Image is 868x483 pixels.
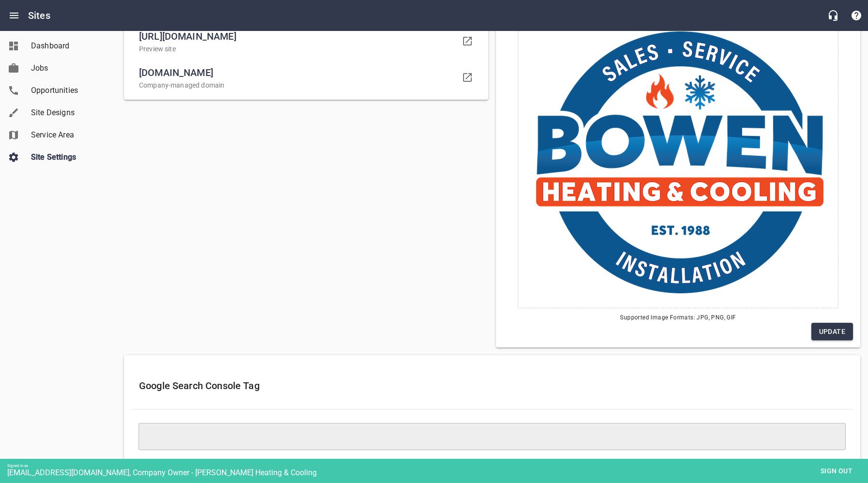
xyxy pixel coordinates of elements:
[28,8,50,23] h6: Sites
[845,4,868,27] button: Support Portal
[812,462,861,480] button: Sign out
[31,107,105,119] span: Site Designs
[2,4,26,27] button: Open drawer
[31,129,105,141] span: Service Area
[811,323,853,341] button: Update
[7,468,868,477] div: [EMAIL_ADDRESS][DOMAIN_NAME], Company Owner - [PERSON_NAME] Heating & Cooling
[139,29,458,44] span: [URL][DOMAIN_NAME]
[533,31,823,293] img: wAbST9c9g19pgAAAABJRU5ErkJggg==
[31,62,105,74] span: Jobs
[139,65,458,80] span: [DOMAIN_NAME]
[456,66,479,89] a: Visit your domain
[819,326,845,338] span: Update
[503,313,853,323] span: Supported Image Formats: JPG, PNG, GIF
[31,151,105,163] span: Site Settings
[456,30,479,53] a: Visit your domain
[816,465,857,477] span: Sign out
[821,4,845,27] button: Live Chat
[31,85,105,96] span: Opportunities
[139,44,458,54] p: Preview site
[7,464,868,468] div: Signed in as
[139,80,458,91] p: Company-managed domain
[139,378,845,393] h6: Google Search Console Tag
[31,40,105,52] span: Dashboard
